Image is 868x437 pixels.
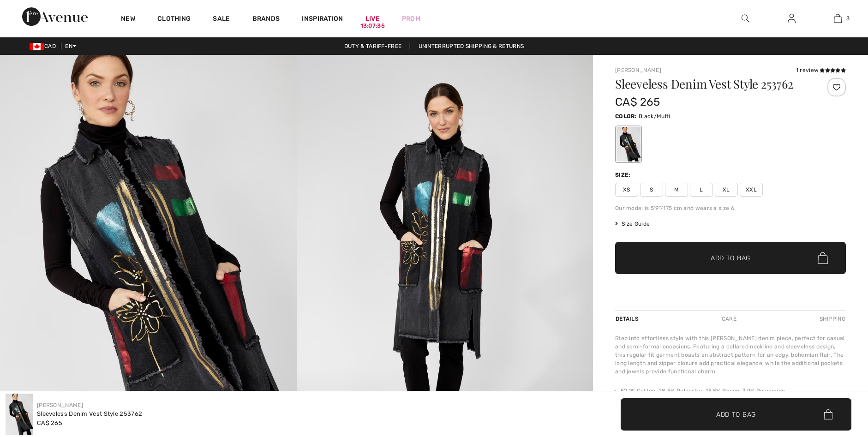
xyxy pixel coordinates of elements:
[716,409,756,419] span: Add to Bag
[834,13,842,24] img: My Bag
[639,113,670,120] span: Black/Multi
[302,15,343,24] span: Inspiration
[621,398,851,431] button: Add to Bag
[796,66,846,74] div: 1 review
[213,15,230,24] a: Sale
[615,311,641,327] div: Details
[37,419,62,426] span: CA$ 265
[846,14,850,23] span: 3
[615,113,637,120] span: Color:
[711,253,750,263] span: Add to Bag
[817,311,846,327] div: Shipping
[65,43,77,49] span: EN
[615,242,846,274] button: Add to Bag
[37,402,83,408] a: [PERSON_NAME]
[615,78,808,90] h1: Sleeveless Denim Vest Style 253762
[157,15,191,24] a: Clothing
[6,394,33,435] img: Sleeveless Denim Vest Style 253762
[615,96,660,108] span: CA$ 265
[615,183,638,197] span: XS
[740,183,763,197] span: XXL
[22,7,88,26] img: 1ère Avenue
[690,183,713,197] span: L
[815,13,860,24] a: 3
[615,220,650,228] span: Size Guide
[780,13,803,24] a: Sign In
[621,387,846,395] li: 52.1% Cotton, 28.5% Polyester, 15.5% Rayon, 3.9% Polyamide
[715,183,738,197] span: XL
[360,22,385,30] div: 13:07:35
[615,204,846,212] div: Our model is 5'9"/175 cm and wears a size 6.
[640,183,663,197] span: S
[252,15,280,24] a: Brands
[30,43,60,49] span: CAD
[788,13,796,24] img: My Info
[824,409,832,419] img: Bag.svg
[365,14,380,24] a: Live13:07:35
[615,171,633,179] div: Size:
[665,183,688,197] span: M
[617,127,641,162] div: Black/Multi
[30,43,44,50] img: Canadian Dollar
[402,14,420,24] a: Prom
[121,15,135,24] a: New
[615,67,661,73] a: [PERSON_NAME]
[714,311,744,327] div: Care
[615,334,846,376] div: Step into effortless style with this [PERSON_NAME] denim piece, perfect for casual and semi-forma...
[818,252,828,264] img: Bag.svg
[37,409,142,419] div: Sleeveless Denim Vest Style 253762
[742,13,749,24] img: search the website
